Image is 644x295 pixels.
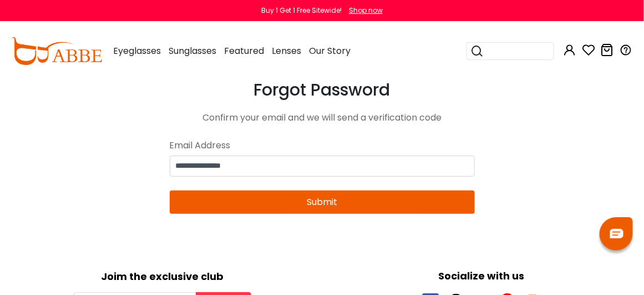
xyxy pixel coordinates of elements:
[170,191,475,214] button: Submit
[170,136,475,156] div: Email Address
[113,44,161,57] span: Eyeglasses
[309,44,351,57] span: Our Story
[170,111,475,124] div: Confirm your email and we will send a verification code
[8,267,317,284] div: Joim the exclusive club
[343,6,383,15] a: Shop now
[272,44,301,57] span: Lenses
[328,268,636,283] div: Socialize with us
[169,44,216,57] span: Sunglasses
[610,229,623,238] img: chat
[224,44,264,57] span: Featured
[349,6,383,16] div: Shop now
[261,6,342,16] div: Buy 1 Get 1 Free Sitewide!
[11,37,102,65] img: abbeglasses.com
[170,80,475,100] h3: Forgot Password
